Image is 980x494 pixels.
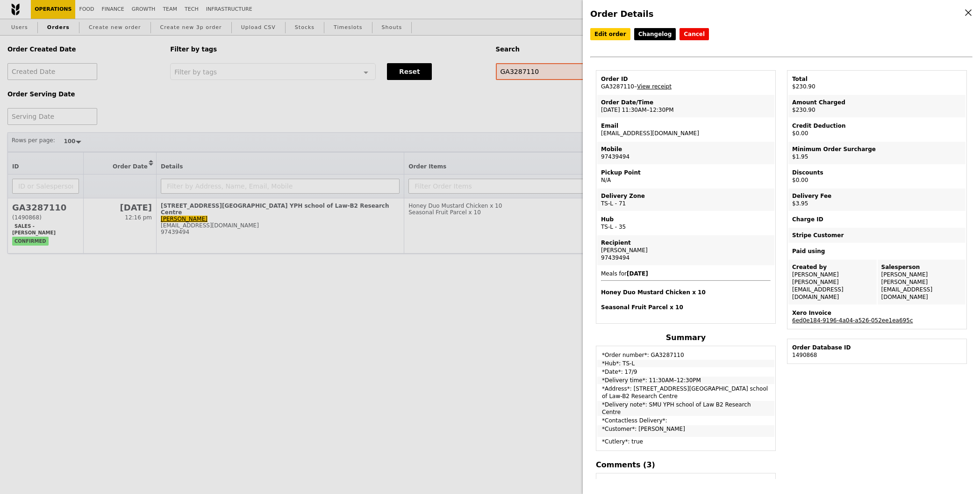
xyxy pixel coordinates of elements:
[788,260,877,305] td: [PERSON_NAME] [PERSON_NAME][EMAIL_ADDRESS][DOMAIN_NAME]
[881,263,962,271] div: Salesperson
[680,28,709,40] button: Cancel
[601,479,653,485] b: [PERSON_NAME]
[597,417,774,424] td: *Contactless Delivery*:
[597,212,774,234] td: TS-L - 35
[597,401,774,416] td: *Delivery note*: SMU YPH school of Law B2 Research Centre
[601,254,771,262] div: 97439494
[596,333,776,342] h4: Summary
[637,83,672,90] a: View receipt
[597,165,774,188] td: N/A
[601,145,771,153] div: Mobile
[792,122,962,130] div: Credit Deduction
[597,189,774,211] td: TS-L - 71
[601,169,771,176] div: Pickup Point
[788,142,966,164] td: $1.95
[601,304,771,311] h4: Seasonal Fruit Parcel x 10
[601,192,771,200] div: Delivery Zone
[596,460,776,469] h4: Comments (3)
[627,270,648,277] b: [DATE]
[597,118,774,141] td: [EMAIL_ADDRESS][DOMAIN_NAME]
[597,95,774,117] td: [DATE] 11:30AM–12:30PM
[601,270,771,311] span: Meals for
[597,425,774,437] td: *Customer*: [PERSON_NAME]
[788,189,966,211] td: $3.95
[597,368,774,376] td: *Date*: 17/9
[792,145,962,153] div: Minimum Order Surcharge
[597,142,774,164] td: 97439494
[601,122,771,130] div: Email
[788,118,966,141] td: $0.00
[601,239,771,247] div: Recipient
[792,317,913,324] a: 6ed0e184-9196-4a04-a526-052ee1ea695c
[788,165,966,188] td: $0.00
[792,216,962,223] div: Charge ID
[590,28,630,40] a: Edit order
[601,99,771,106] div: Order Date/Time
[788,340,966,363] td: 1490868
[590,9,653,19] span: Order Details
[792,263,873,271] div: Created by
[601,75,771,83] div: Order ID
[597,347,774,359] td: *Order number*: GA3287110
[634,83,637,90] span: –
[597,385,774,400] td: *Address*: [STREET_ADDRESS][GEOGRAPHIC_DATA] school of Law-B2 Research Centre
[597,377,774,384] td: *Delivery time*: 11:30AM–12:30PM
[788,72,966,94] td: $230.90
[792,232,962,239] div: Stripe Customer
[601,216,771,223] div: Hub
[792,247,962,255] div: Paid using
[597,360,774,367] td: *Hub*: TS-L
[792,192,962,200] div: Delivery Fee
[792,99,962,106] div: Amount Charged
[792,169,962,176] div: Discounts
[878,260,966,305] td: [PERSON_NAME] [PERSON_NAME][EMAIL_ADDRESS][DOMAIN_NAME]
[601,289,771,296] h4: Honey Duo Mustard Chicken x 10
[792,344,962,351] div: Order Database ID
[597,438,774,450] td: *Cutlery*: true
[788,95,966,117] td: $230.90
[601,247,771,254] div: [PERSON_NAME]
[792,309,962,317] div: Xero Invoice
[597,72,774,94] td: GA3287110
[634,28,676,40] a: Changelog
[792,75,962,83] div: Total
